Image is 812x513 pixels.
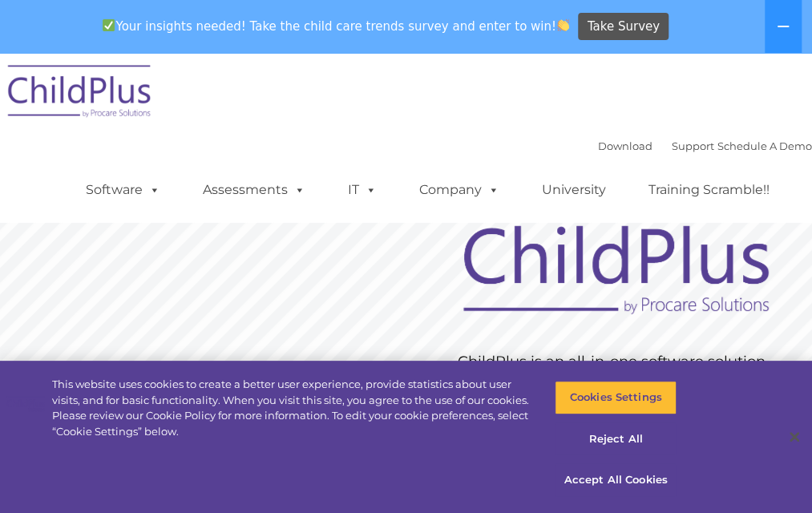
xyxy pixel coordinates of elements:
[526,174,622,206] a: University
[555,422,677,456] button: Reject All
[598,139,652,152] a: Download
[672,139,714,152] a: Support
[598,139,812,152] font: |
[555,463,677,497] button: Accept All Cookies
[578,13,669,41] a: Take Survey
[588,13,660,41] span: Take Survey
[717,139,812,152] a: Schedule A Demo
[103,19,115,31] img: ✅
[52,377,531,439] div: This website uses cookies to create a better user experience, provide statistics about user visit...
[777,419,812,454] button: Close
[96,10,576,42] span: Your insights needed! Take the child care trends survey and enter to win!
[632,174,786,206] a: Training Scramble!!
[557,19,569,31] img: 👏
[555,381,677,414] button: Cookies Settings
[332,174,393,206] a: IT
[458,352,782,492] rs-layer: ChildPlus is an all-in-one software solution for Head Start, EHS, Migrant, State Pre-K, or other ...
[187,174,321,206] a: Assessments
[403,174,515,206] a: Company
[70,174,176,206] a: Software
